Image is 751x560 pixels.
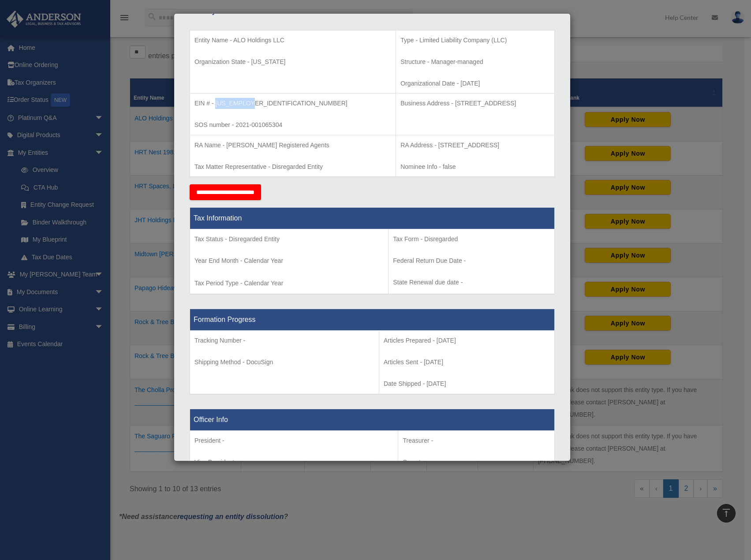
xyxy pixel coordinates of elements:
th: Formation Progress [190,309,555,331]
p: Business Address - [STREET_ADDRESS] [400,98,550,109]
p: Secretary - [403,457,550,468]
p: SOS number - 2021-001065304 [194,119,391,131]
p: Shipping Method - DocuSign [194,357,374,368]
p: RA Name - [PERSON_NAME] Registered Agents [194,140,391,151]
p: Year End Month - Calendar Year [194,255,384,266]
p: Type - Limited Liability Company (LLC) [400,35,550,46]
p: Tracking Number - [194,335,374,346]
th: Officer Info [190,409,555,430]
p: Tax Matter Representative - Disregarded Entity [194,161,391,172]
p: EIN # - [US_EMPLOYER_IDENTIFICATION_NUMBER] [194,98,391,109]
td: Tax Period Type - Calendar Year [190,229,389,295]
p: State Renewal due date - [393,277,550,288]
p: Organization State - [US_STATE] [194,56,391,67]
p: Articles Sent - [DATE] [384,357,550,368]
p: Treasurer - [403,435,550,446]
p: Entity Name - ALO Holdings LLC [194,35,391,46]
p: Nominee Info - false [400,161,550,172]
th: Tax Information [190,208,555,229]
p: Organizational Date - [DATE] [400,78,550,89]
p: Tax Form - Disregarded [393,234,550,245]
p: Vice President - [194,457,393,468]
p: Federal Return Due Date - [393,255,550,266]
p: Date Shipped - [DATE] [384,378,550,389]
p: Structure - Manager-managed [400,56,550,67]
p: President - [194,435,393,446]
p: RA Address - [STREET_ADDRESS] [400,140,550,151]
p: Tax Status - Disregarded Entity [194,234,384,245]
p: Articles Prepared - [DATE] [384,335,550,346]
